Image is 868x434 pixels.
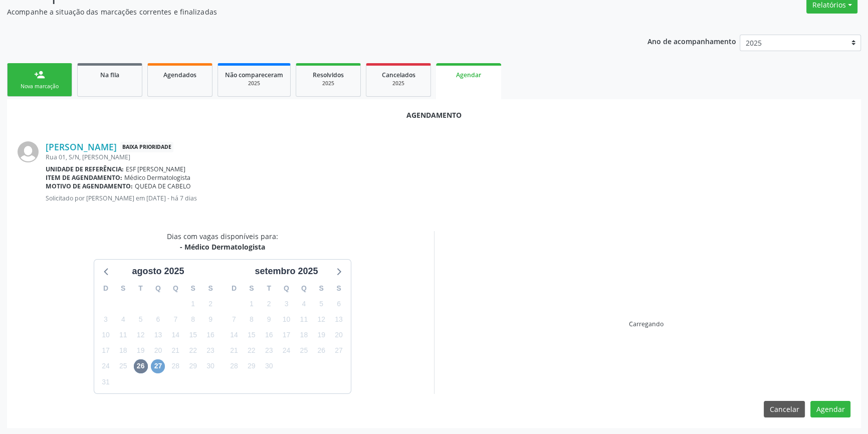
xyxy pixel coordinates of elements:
[314,328,328,342] span: sexta-feira, 19 de setembro de 2025
[151,344,165,358] span: quarta-feira, 20 de agosto de 2025
[332,312,346,326] span: sábado, 13 de setembro de 2025
[260,281,278,296] div: T
[167,231,278,252] div: Dias com vagas disponíveis para:
[203,359,218,373] span: sábado, 30 de agosto de 2025
[132,281,149,296] div: T
[278,281,295,296] div: Q
[99,328,113,342] span: domingo, 10 de agosto de 2025
[382,71,415,79] span: Cancelados
[149,281,167,296] div: Q
[116,312,130,326] span: segunda-feira, 4 de agosto de 2025
[116,344,130,358] span: segunda-feira, 18 de agosto de 2025
[314,344,328,358] span: sexta-feira, 26 de setembro de 2025
[46,173,122,182] b: Item de agendamento:
[227,328,241,342] span: domingo, 14 de setembro de 2025
[251,265,322,278] div: setembro 2025
[134,328,148,342] span: terça-feira, 12 de agosto de 2025
[114,281,132,296] div: S
[262,297,276,311] span: terça-feira, 2 de setembro de 2025
[225,80,283,87] div: 2025
[262,328,276,342] span: terça-feira, 16 de setembro de 2025
[97,281,115,296] div: D
[227,312,241,326] span: domingo, 7 de setembro de 2025
[330,281,348,296] div: S
[262,359,276,373] span: terça-feira, 30 de setembro de 2025
[295,281,313,296] div: Q
[245,328,259,342] span: segunda-feira, 15 de setembro de 2025
[99,312,113,326] span: domingo, 3 de agosto de 2025
[184,281,202,296] div: S
[186,328,200,342] span: sexta-feira, 15 de agosto de 2025
[167,242,278,252] div: - Médico Dermatologista
[203,328,218,342] span: sábado, 16 de agosto de 2025
[116,328,130,342] span: segunda-feira, 11 de agosto de 2025
[151,359,165,373] span: quarta-feira, 27 de agosto de 2025
[124,173,190,182] span: Médico Dermatologista
[135,182,191,190] span: QUEDA DE CABELO
[186,359,200,373] span: sexta-feira, 29 de agosto de 2025
[151,328,165,342] span: quarta-feira, 13 de agosto de 2025
[116,359,130,373] span: segunda-feira, 25 de agosto de 2025
[279,344,293,358] span: quarta-feira, 24 de setembro de 2025
[456,71,481,79] span: Agendar
[332,328,346,342] span: sábado, 20 de setembro de 2025
[134,359,148,373] span: terça-feira, 26 de agosto de 2025
[168,359,182,373] span: quinta-feira, 28 de agosto de 2025
[262,312,276,326] span: terça-feira, 9 de setembro de 2025
[245,312,259,326] span: segunda-feira, 8 de setembro de 2025
[151,312,165,326] span: quarta-feira, 6 de agosto de 2025
[764,401,805,418] button: Cancelar
[15,83,65,90] div: Nova marcação
[314,297,328,311] span: sexta-feira, 5 de setembro de 2025
[279,312,293,326] span: quarta-feira, 10 de setembro de 2025
[168,328,182,342] span: quinta-feira, 14 de agosto de 2025
[168,312,182,326] span: quinta-feira, 7 de agosto de 2025
[243,281,260,296] div: S
[203,312,218,326] span: sábado, 9 de agosto de 2025
[46,165,124,173] b: Unidade de referência:
[332,344,346,358] span: sábado, 27 de setembro de 2025
[279,297,293,311] span: quarta-feira, 3 de setembro de 2025
[186,297,200,311] span: sexta-feira, 1 de agosto de 2025
[297,328,311,342] span: quinta-feira, 18 de setembro de 2025
[203,344,218,358] span: sábado, 23 de agosto de 2025
[18,141,39,162] img: img
[46,141,117,152] a: [PERSON_NAME]
[227,359,241,373] span: domingo, 28 de setembro de 2025
[373,80,423,87] div: 2025
[99,359,113,373] span: domingo, 24 de agosto de 2025
[297,344,311,358] span: quinta-feira, 25 de setembro de 2025
[225,71,283,79] span: Não compareceram
[313,71,344,79] span: Resolvidos
[46,182,133,190] b: Motivo de agendamento:
[245,359,259,373] span: segunda-feira, 29 de setembro de 2025
[332,297,346,311] span: sábado, 6 de setembro de 2025
[314,312,328,326] span: sexta-feira, 12 de setembro de 2025
[134,344,148,358] span: terça-feira, 19 de agosto de 2025
[46,194,850,202] p: Solicitado por [PERSON_NAME] em [DATE] - há 7 dias
[186,312,200,326] span: sexta-feira, 8 de agosto de 2025
[810,401,850,418] button: Agendar
[279,328,293,342] span: quarta-feira, 17 de setembro de 2025
[629,320,664,328] div: Carregando
[128,265,188,278] div: agosto 2025
[245,344,259,358] span: segunda-feira, 22 de setembro de 2025
[297,297,311,311] span: quinta-feira, 4 de setembro de 2025
[99,375,113,389] span: domingo, 31 de agosto de 2025
[297,312,311,326] span: quinta-feira, 11 de setembro de 2025
[7,7,605,17] p: Acompanhe a situação das marcações correntes e finalizadas
[168,344,182,358] span: quinta-feira, 21 de agosto de 2025
[46,153,850,161] div: Rua 01, S/N, [PERSON_NAME]
[34,69,45,80] div: person_add
[126,165,185,173] span: ESF [PERSON_NAME]
[202,281,220,296] div: S
[647,35,736,47] p: Ano de acompanhamento
[303,80,353,87] div: 2025
[262,344,276,358] span: terça-feira, 23 de setembro de 2025
[245,297,259,311] span: segunda-feira, 1 de setembro de 2025
[99,344,113,358] span: domingo, 17 de agosto de 2025
[186,344,200,358] span: sexta-feira, 22 de agosto de 2025
[134,312,148,326] span: terça-feira, 5 de agosto de 2025
[313,281,330,296] div: S
[203,297,218,311] span: sábado, 2 de agosto de 2025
